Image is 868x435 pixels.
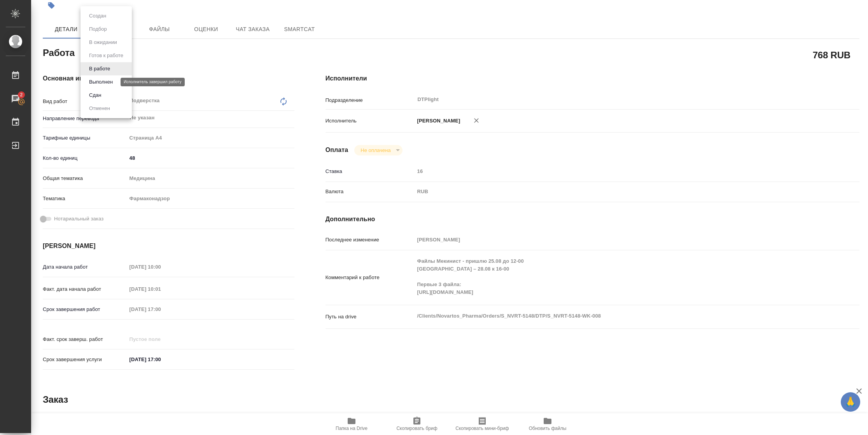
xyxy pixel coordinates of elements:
button: Подбор [87,25,109,33]
button: Сдан [87,91,103,100]
button: В работе [87,65,112,73]
button: Выполнен [87,78,115,86]
button: Отменен [87,104,112,113]
button: Готов к работе [87,51,126,60]
button: В ожидании [87,38,119,47]
button: Создан [87,12,108,20]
